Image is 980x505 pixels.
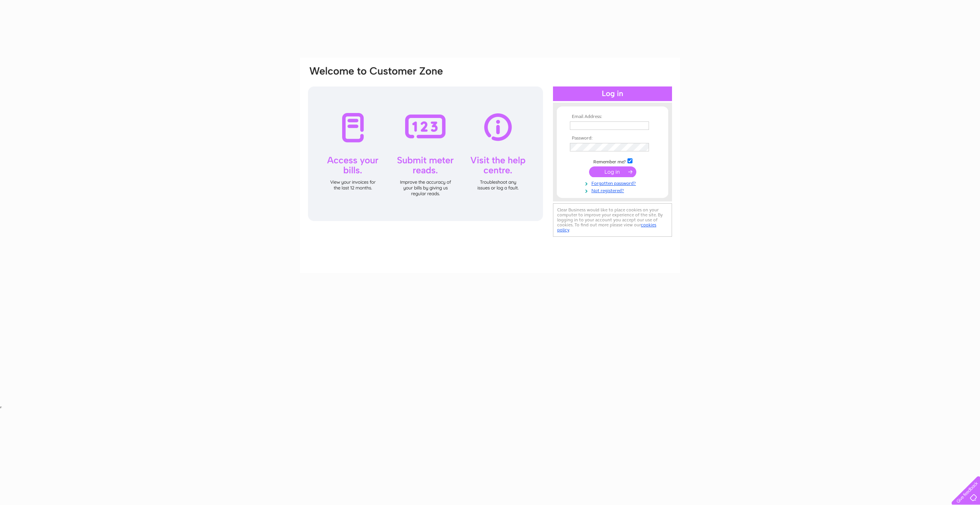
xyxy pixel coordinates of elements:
[568,157,657,165] td: Remember me?
[568,136,657,141] th: Password:
[557,222,656,233] a: cookies policy
[570,179,657,186] a: Forgotten password?
[553,203,672,237] div: Clear Business would like to place cookies on your computer to improve your experience of the sit...
[568,114,657,120] th: Email Address:
[589,166,636,177] input: Submit
[570,186,657,194] a: Not registered?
